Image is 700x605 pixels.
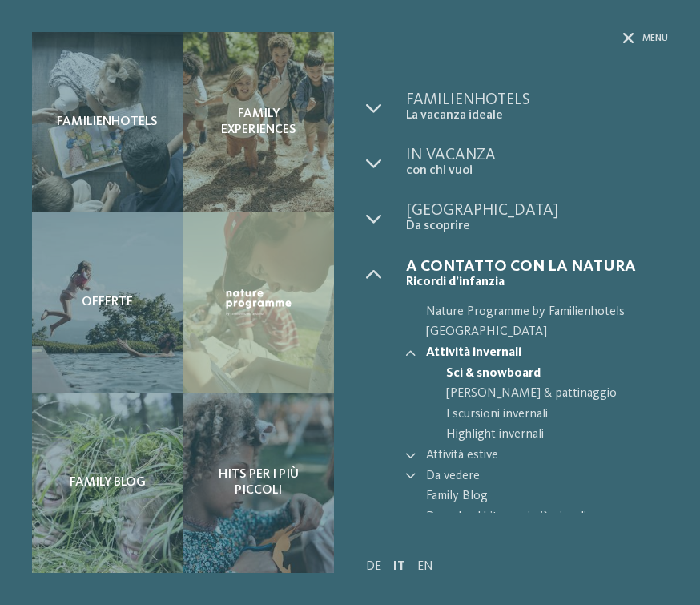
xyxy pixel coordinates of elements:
a: Hotel sulle piste da sci per bambini: divertimento senza confini Offerte [32,212,183,393]
span: Familienhotels [406,92,668,108]
span: Family Blog [70,475,146,490]
a: Family Blog [406,486,668,507]
a: Hotel sulle piste da sci per bambini: divertimento senza confini Nature Programme [183,212,335,393]
a: A contatto con la natura Ricordi d’infanzia [406,259,668,290]
a: Hotel sulle piste da sci per bambini: divertimento senza confini Family experiences [183,32,335,212]
a: Hotel sulle piste da sci per bambini: divertimento senza confini Familienhotels [32,32,183,212]
span: Download hits per i più piccoli [426,507,668,528]
a: Highlight invernali [446,425,668,446]
span: Familienhotels [57,115,158,130]
span: La vacanza ideale [406,108,668,123]
span: Da scoprire [406,219,668,234]
a: Escursioni invernali [446,405,668,426]
a: Sci & snowboard [446,364,668,385]
a: Attività invernali [426,343,668,364]
a: DE [366,560,381,573]
span: con chi vuoi [406,163,668,179]
span: Hits per i più piccoli [199,467,319,498]
img: Nature Programme [223,287,295,319]
a: EN [417,560,433,573]
span: Family Blog [426,486,668,507]
span: Offerte [82,295,133,310]
a: Nature Programme by Familienhotels [GEOGRAPHIC_DATA] [406,302,668,343]
a: [GEOGRAPHIC_DATA] Da scoprire [406,203,668,234]
span: Family experiences [199,107,319,137]
a: Hotel sulle piste da sci per bambini: divertimento senza confini Hits per i più piccoli [183,393,335,573]
a: Download hits per i più piccoli [406,507,668,528]
a: Hotel sulle piste da sci per bambini: divertimento senza confini Family Blog [32,393,183,573]
a: Attività estive [426,446,668,466]
a: IT [393,560,405,573]
span: Nature Programme by Familienhotels [GEOGRAPHIC_DATA] [426,302,668,343]
a: In vacanza con chi vuoi [406,147,668,179]
span: [GEOGRAPHIC_DATA] [406,203,668,219]
a: Familienhotels La vacanza ideale [406,92,668,123]
span: Menu [642,32,668,46]
a: [PERSON_NAME] & pattinaggio [446,384,668,405]
span: In vacanza [406,147,668,163]
span: A contatto con la natura [406,259,668,275]
a: Da vedere [426,466,668,487]
span: Ricordi d’infanzia [406,275,668,290]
